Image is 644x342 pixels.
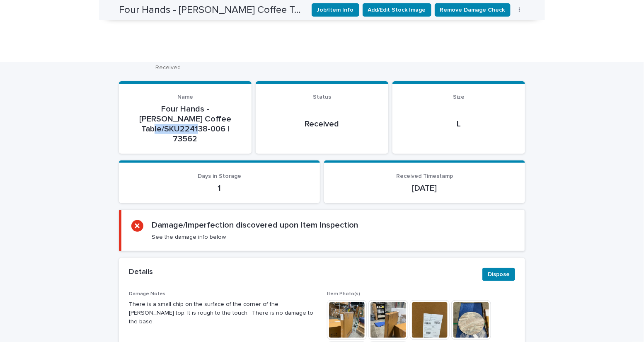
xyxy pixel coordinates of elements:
[327,291,360,296] span: Item Photo(s)
[317,6,354,14] span: Job/Item Info
[129,268,153,277] h2: Details
[453,94,465,100] span: Size
[313,94,331,100] span: Status
[152,233,226,241] p: See the damage info below
[129,300,317,326] p: There is a small chip on the surface of the corner of the [PERSON_NAME] top. It is rough to the t...
[152,220,358,230] h2: Damage/Imperfection discovered upon Item Inspection
[129,183,310,193] p: 1
[129,104,242,144] p: Four Hands - [PERSON_NAME] Coffee Table/SKU224138-006 | 73562
[402,119,515,129] p: L
[482,268,515,281] button: Dispose
[155,64,302,71] p: Received
[363,3,431,17] button: Add/Edit Stock Image
[198,173,241,179] span: Days in Storage
[488,270,510,279] span: Dispose
[177,94,193,100] span: Name
[396,173,453,179] span: Received Timestamp
[440,6,505,14] span: Remove Damage Check
[129,291,165,296] span: Damage Notes
[334,183,515,193] p: [DATE]
[435,3,511,17] button: Remove Damage Check
[368,6,426,14] span: Add/Edit Stock Image
[266,119,378,129] p: Received
[312,3,359,17] button: Job/Item Info
[119,4,305,16] h2: Four Hands - Corbett Coffee Table/SKU224138-006 | 73562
